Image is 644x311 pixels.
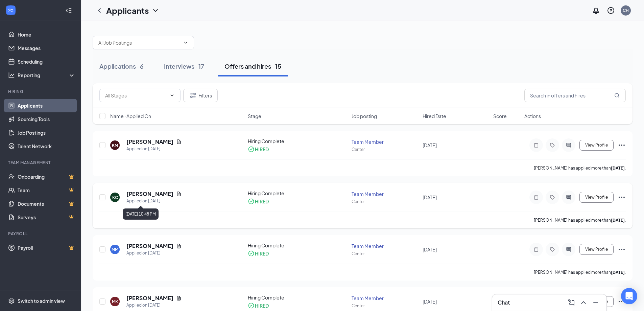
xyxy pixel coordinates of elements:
[18,28,75,41] a: Home
[110,113,151,119] span: Name · Applied On
[611,165,625,171] b: [DATE]
[352,251,418,257] div: Center
[176,191,182,197] svg: Document
[176,295,182,301] svg: Document
[618,141,626,149] svg: Ellipses
[18,139,75,153] a: Talent Network
[565,195,573,200] svg: ActiveChat
[248,250,255,257] svg: CheckmarkCircle
[112,299,118,305] div: MK
[248,190,348,197] div: Hiring Complete
[585,247,608,252] span: View Profile
[126,138,173,146] h5: [PERSON_NAME]
[590,297,601,308] button: Minimize
[548,195,556,200] svg: Tag
[352,199,418,204] div: Center
[98,39,180,46] input: All Job Postings
[565,142,573,148] svg: ActiveChat
[255,250,269,257] div: HIRED
[352,191,418,197] div: Team Member
[248,113,261,119] span: Stage
[585,195,608,200] span: View Profile
[255,146,269,153] div: HIRED
[579,244,614,255] button: View Profile
[126,198,182,204] div: Applied on [DATE]
[255,198,269,205] div: HIRED
[534,165,626,171] p: [PERSON_NAME] has applied more than .
[532,195,540,200] svg: Note
[352,303,418,309] div: Center
[534,217,626,223] p: [PERSON_NAME] has applied more than .
[534,269,626,275] p: [PERSON_NAME] has applied more than .
[151,6,160,15] svg: ChevronDown
[618,245,626,253] svg: Ellipses
[498,299,510,306] h3: Chat
[8,72,15,79] svg: Analysis
[18,170,75,183] a: OnboardingCrown
[105,92,167,99] input: All Stages
[7,7,14,14] svg: WorkstreamLogo
[585,143,608,148] span: View Profile
[18,55,75,68] a: Scheduling
[524,89,626,102] input: Search in offers and hires
[248,138,348,145] div: Hiring Complete
[255,302,269,309] div: HIRED
[614,93,620,98] svg: MagnifyingGlass
[423,246,437,252] span: [DATE]
[579,192,614,203] button: View Profile
[112,195,118,200] div: KC
[18,183,75,197] a: TeamCrown
[18,99,75,112] a: Applicants
[18,197,75,210] a: DocumentsCrown
[164,62,204,70] div: Interviews · 17
[579,298,588,307] svg: ChevronUp
[169,93,175,98] svg: ChevronDown
[183,89,218,102] button: Filter Filters
[566,297,577,308] button: ComposeMessage
[423,113,446,119] span: Hired Date
[126,146,182,152] div: Applied on [DATE]
[611,218,625,223] b: [DATE]
[423,194,437,200] span: [DATE]
[579,140,614,151] button: View Profile
[621,288,637,304] div: Open Intercom Messenger
[548,247,556,252] svg: Tag
[352,295,418,302] div: Team Member
[65,7,72,14] svg: Collapse
[592,6,600,15] svg: Notifications
[248,198,255,205] svg: CheckmarkCircle
[18,210,75,224] a: SurveysCrown
[126,190,173,198] h5: [PERSON_NAME]
[623,7,629,13] div: CH
[565,247,573,252] svg: ActiveChat
[8,231,74,237] div: Payroll
[607,6,615,15] svg: QuestionInfo
[126,302,182,309] div: Applied on [DATE]
[18,112,75,126] a: Sourcing Tools
[126,294,173,302] h5: [PERSON_NAME]
[352,243,418,249] div: Team Member
[618,193,626,201] svg: Ellipses
[352,138,418,145] div: Team Member
[8,297,15,304] svg: Settings
[176,139,182,145] svg: Document
[524,113,541,119] span: Actions
[18,297,65,304] div: Switch to admin view
[423,142,437,148] span: [DATE]
[189,91,197,99] svg: Filter
[352,113,377,119] span: Job posting
[95,6,103,15] svg: ChevronLeft
[532,142,540,148] svg: Note
[567,298,575,307] svg: ComposeMessage
[123,208,159,220] div: [DATE] 10:48 PM
[8,89,74,94] div: Hiring
[8,160,74,165] div: Team Management
[248,242,348,249] div: Hiring Complete
[126,250,182,257] div: Applied on [DATE]
[224,62,281,70] div: Offers and hires · 15
[618,297,626,306] svg: Ellipses
[248,294,348,301] div: Hiring Complete
[548,142,556,148] svg: Tag
[106,5,149,16] h1: Applicants
[176,243,182,249] svg: Document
